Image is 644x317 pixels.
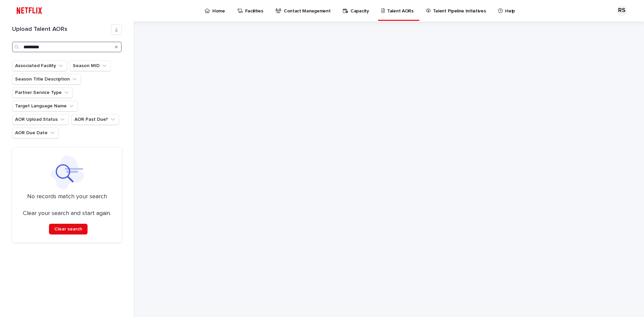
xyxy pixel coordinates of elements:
[12,114,69,125] button: AOR Upload Status
[54,227,82,231] span: Clear search
[20,193,114,201] p: No records match your search
[12,60,67,71] button: Associated Facility
[616,5,627,16] div: RS
[12,87,73,98] button: Partner Service Type
[12,74,81,85] button: Season Title Description
[70,60,111,71] button: Season MID
[12,26,111,33] h1: Upload Talent AORs
[13,4,45,17] img: ifQbXi3ZQGMSEF7WDB7W
[12,101,78,111] button: Target Language Name
[12,127,59,138] button: AOR Due Date
[49,224,88,234] button: Clear search
[71,114,119,125] button: AOR Past Due?
[23,210,111,217] p: Clear your search and start again.
[12,42,122,52] input: Search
